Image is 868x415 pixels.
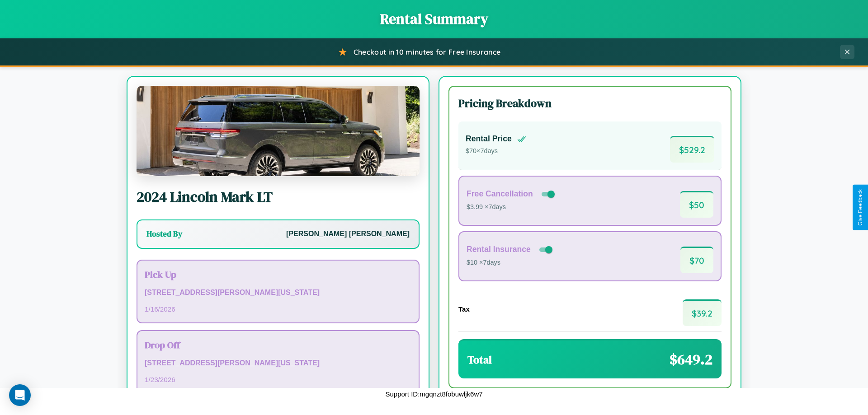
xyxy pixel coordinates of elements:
[385,388,482,400] p: Support ID: mgqnzt8fobuwljk6w7
[9,384,31,406] div: Open Intercom Messenger
[354,47,500,56] span: Checkout in 10 minutes for Free Insurance
[466,145,526,157] p: $ 70 × 7 days
[683,299,722,326] span: $ 39.2
[286,228,410,241] p: [PERSON_NAME] [PERSON_NAME]
[680,247,713,273] span: $ 70
[145,268,411,281] h3: Pick Up
[458,305,470,313] h4: Tax
[680,191,713,218] span: $ 50
[467,189,533,199] h4: Free Cancellation
[9,9,859,29] h1: Rental Summary
[145,286,411,299] p: [STREET_ADDRESS][PERSON_NAME][US_STATE]
[145,303,411,315] p: 1 / 16 / 2026
[467,257,554,269] p: $10 × 7 days
[146,228,182,239] h3: Hosted By
[137,187,420,207] h2: 2024 Lincoln Mark LT
[145,357,411,370] p: [STREET_ADDRESS][PERSON_NAME][US_STATE]
[857,189,863,226] div: Give Feedback
[467,245,531,254] h4: Rental Insurance
[670,350,712,369] span: $ 649.2
[467,201,557,213] p: $3.99 × 7 days
[145,373,411,386] p: 1 / 23 / 2026
[670,136,714,163] span: $ 529.2
[145,338,411,351] h3: Drop Off
[137,86,420,176] img: Lincoln Mark LT
[467,352,492,367] h3: Total
[458,96,722,111] h3: Pricing Breakdown
[466,134,512,144] h4: Rental Price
